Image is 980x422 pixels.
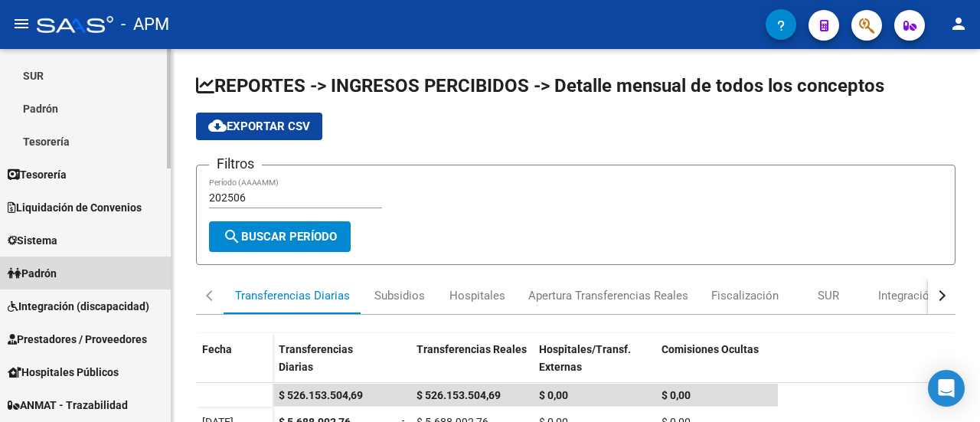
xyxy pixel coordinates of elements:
datatable-header-cell: Comisiones Ocultas [655,333,778,397]
mat-icon: person [949,15,968,33]
span: Integración (discapacidad) [8,298,149,315]
div: SUR [818,287,839,304]
span: Comisiones Ocultas [661,343,759,355]
div: Hospitales [449,287,505,304]
datatable-header-cell: Transferencias Reales [410,333,533,397]
span: Exportar CSV [208,119,310,133]
div: Apertura Transferencias Reales [528,287,688,304]
datatable-header-cell: Fecha [196,333,273,397]
span: ANMAT - Trazabilidad [8,397,128,414]
span: Hospitales/Transf. Externas [539,343,631,373]
button: Exportar CSV [196,113,322,140]
div: Fiscalización [711,287,779,304]
button: Buscar Período [209,221,351,252]
span: Fecha [202,343,232,355]
span: Liquidación de Convenios [8,199,142,216]
span: Transferencias Reales [416,343,527,355]
span: REPORTES -> INGRESOS PERCIBIDOS -> Detalle mensual de todos los conceptos [196,75,884,97]
div: Transferencias Diarias [235,287,350,304]
div: Open Intercom Messenger [928,370,965,407]
span: Transferencias Diarias [279,343,353,373]
div: Integración [878,287,936,304]
mat-icon: cloud_download [208,116,227,135]
span: Hospitales Públicos [8,364,119,381]
span: Padrón [8,265,57,282]
span: Buscar Período [223,230,337,244]
span: - APM [121,8,169,41]
span: $ 526.153.504,69 [279,389,363,401]
datatable-header-cell: Hospitales/Transf. Externas [533,333,655,397]
div: Subsidios [374,287,425,304]
span: $ 0,00 [661,389,691,401]
span: Prestadores / Proveedores [8,331,147,348]
mat-icon: menu [12,15,31,33]
datatable-header-cell: Transferencias Diarias [273,333,395,397]
span: $ 526.153.504,69 [416,389,501,401]
span: Sistema [8,232,57,249]
span: $ 0,00 [539,389,568,401]
h3: Filtros [209,153,262,175]
span: Tesorería [8,166,67,183]
mat-icon: search [223,227,241,246]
